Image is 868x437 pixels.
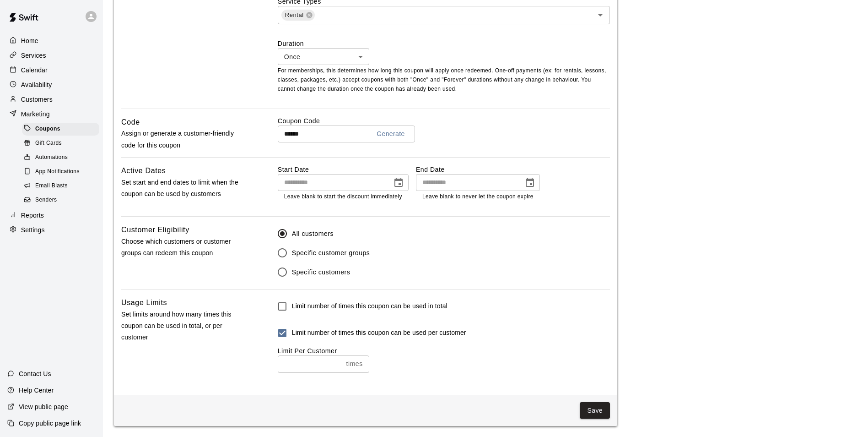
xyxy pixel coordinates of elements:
a: Calendar [7,63,96,77]
a: Automations [22,151,103,165]
span: Email Blasts [35,181,68,191]
p: Contact Us [19,369,51,378]
span: App Notifications [35,167,80,176]
div: App Notifications [22,165,99,178]
h6: Customer Eligibility [121,224,189,236]
p: Set limits around how many times this coupon can be used in total, or per customer [121,309,248,344]
span: Specific customer groups [292,248,370,258]
h6: Limit number of times this coupon can be used per customer [292,328,466,338]
div: Senders [22,194,99,207]
a: Reports [7,208,96,222]
a: Marketing [7,107,96,121]
p: For memberships, this determines how long this coupon will apply once redeemed. One-off payments ... [278,66,610,94]
p: View public page [19,402,68,411]
a: Customers [7,93,96,106]
div: Email Blasts [22,180,99,192]
p: Marketing [21,109,50,119]
span: Rental [281,11,307,20]
p: Calendar [21,66,48,75]
p: Services [21,51,46,60]
p: Leave blank to start the discount immediately [284,192,402,202]
p: Choose which customers or customer groups can redeem this coupon [121,236,248,259]
a: Services [7,49,96,62]
h6: Active Dates [121,165,166,177]
div: Rental [281,10,315,21]
p: Customers [21,95,53,104]
a: Availability [7,78,96,92]
a: Gift Cards [22,136,103,150]
label: Coupon Code [278,116,610,126]
button: Save [580,402,610,419]
button: Generate [373,126,409,142]
div: Coupons [22,123,99,136]
p: Availability [21,80,52,89]
span: Coupons [35,125,60,134]
button: Choose date [389,174,408,192]
p: Reports [21,211,44,220]
p: Leave blank to never let the coupon expire [422,192,534,202]
p: times [346,359,363,369]
div: Once [278,48,369,65]
a: App Notifications [22,165,103,179]
h6: Usage Limits [121,297,167,309]
p: Help Center [19,386,54,395]
a: Coupons [22,122,103,136]
p: Assign or generate a customer-friendly code for this coupon [121,128,248,151]
h6: Limit number of times this coupon can be used in total [292,301,447,311]
div: Gift Cards [22,137,99,150]
span: Specific customers [292,268,350,277]
label: Limit Per Customer [278,347,337,355]
p: Set start and end dates to limit when the coupon can be used by customers [121,177,248,200]
button: Choose date [521,174,539,192]
span: Gift Cards [35,139,62,148]
button: Open [594,9,607,22]
p: Settings [21,225,45,235]
p: Copy public page link [19,419,81,428]
h6: Code [121,116,140,128]
span: Senders [35,196,57,205]
label: Start Date [278,165,409,174]
label: End Date [416,165,540,174]
a: Email Blasts [22,179,103,193]
a: Home [7,34,96,48]
a: Settings [7,223,96,237]
p: Home [21,36,38,45]
span: All customers [292,229,334,239]
span: Automations [35,153,68,162]
div: Automations [22,151,99,164]
a: Senders [22,193,103,208]
label: Duration [278,39,610,48]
